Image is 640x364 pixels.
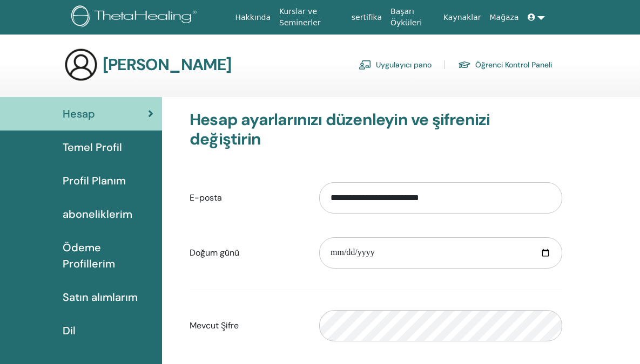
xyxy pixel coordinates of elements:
label: E-posta [181,188,311,208]
a: Uygulayıcı pano [359,56,432,73]
img: graduation-cap.svg [458,60,471,70]
span: Profil Planım [63,173,126,189]
img: chalkboard-teacher.svg [359,60,372,70]
a: Mağaza [485,8,523,28]
h3: Hesap ayarlarınızı düzenleyin ve şifrenizi değiştirin [190,110,562,149]
span: aboneliklerim [63,206,132,222]
span: Hesap [63,106,95,122]
label: Doğum günü [181,243,311,263]
a: Öğrenci Kontrol Paneli [458,56,552,73]
a: Hakkında [231,8,275,28]
a: Kurslar ve Seminerler [275,2,347,33]
img: logo.png [71,5,200,30]
span: Ödeme Profillerim [63,239,153,272]
a: sertifika [347,8,386,28]
span: Dil [63,322,76,339]
span: Temel Profil [63,139,122,155]
a: Kaynaklar [439,8,486,28]
a: Başarı Öyküleri [386,2,439,33]
label: Mevcut Şifre [181,315,311,336]
span: Satın alımlarım [63,289,138,305]
h3: [PERSON_NAME] [103,55,232,74]
img: generic-user-icon.jpg [64,47,98,82]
